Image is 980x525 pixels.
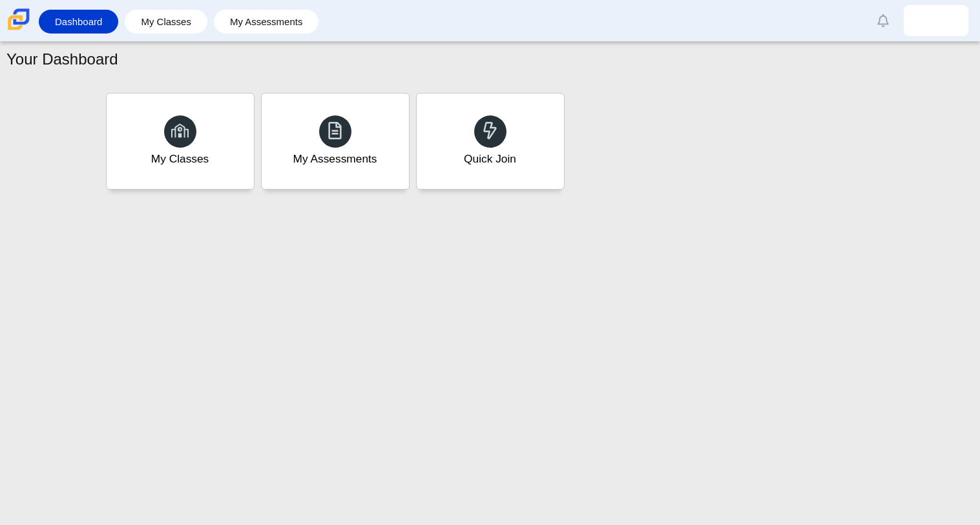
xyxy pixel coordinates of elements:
[464,151,516,167] div: Quick Join
[220,10,313,34] a: My Assessments
[926,10,946,31] img: karen.bautista.4MM9sn
[869,6,897,35] a: Alerts
[151,151,209,167] div: My Classes
[293,151,377,167] div: My Assessments
[416,93,565,190] a: Quick Join
[5,6,32,33] img: Carmen School of Science & Technology
[5,24,32,35] a: Carmen School of Science & Technology
[106,93,255,190] a: My Classes
[131,10,201,34] a: My Classes
[6,48,118,70] h1: Your Dashboard
[904,5,968,36] a: karen.bautista.4MM9sn
[261,93,410,190] a: My Assessments
[45,10,112,34] a: Dashboard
